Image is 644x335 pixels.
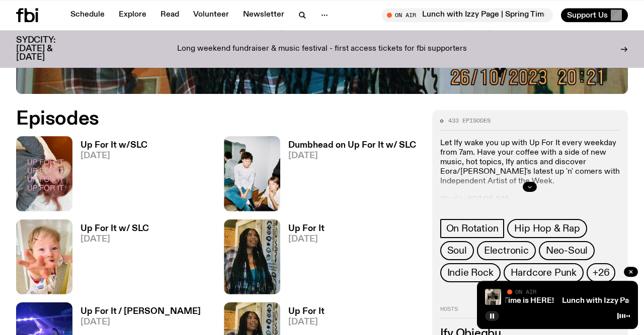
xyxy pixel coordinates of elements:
[446,223,499,234] span: On Rotation
[546,245,588,256] span: Neo-Soul
[280,225,325,294] a: Up For It[DATE]
[440,306,620,318] h2: Hosts
[484,245,529,256] span: Electronic
[440,139,620,187] p: Let Ify wake you up with Up For It every weekday from 7am. Have your coffee with a side of new mu...
[507,219,587,238] a: Hip Hop & Rap
[80,318,201,326] span: [DATE]
[587,263,615,282] button: +26
[477,241,536,260] a: Electronic
[80,307,201,316] h3: Up For It / [PERSON_NAME]
[187,8,235,22] a: Volunteer
[593,267,609,278] span: +26
[288,235,325,244] span: [DATE]
[440,263,501,282] a: Indie Rock
[288,318,325,326] span: [DATE]
[288,225,325,233] h3: Up For It
[237,8,290,22] a: Newsletter
[72,225,149,294] a: Up For It w/ SLC[DATE]
[224,219,280,294] img: Ify - a Brown Skin girl with black braided twists, looking up to the side with her tongue stickin...
[64,8,111,22] a: Schedule
[154,8,185,22] a: Read
[16,36,80,62] h3: SYDCITY: [DATE] & [DATE]
[440,241,474,260] a: Soul
[440,219,505,238] a: On Rotation
[72,141,147,211] a: Up For It w/SLC[DATE]
[177,45,467,54] p: Long weekend fundraiser & music festival - first access tickets for fbi supporters
[80,235,149,244] span: [DATE]
[224,136,280,211] img: dumbhead 4 slc
[511,267,577,278] span: Hardcore Punk
[280,141,416,211] a: Dumbhead on Up For It w/ SLC[DATE]
[113,8,152,22] a: Explore
[80,225,149,233] h3: Up For It w/ SLC
[515,288,536,295] span: On Air
[382,8,553,22] button: On AirLunch with Izzy Page | Spring Time is HERE!
[288,141,416,150] h3: Dumbhead on Up For It w/ SLC
[288,307,325,316] h3: Up For It
[514,223,580,234] span: Hip Hop & Rap
[504,263,584,282] a: Hardcore Punk
[16,110,420,128] h2: Episodes
[397,297,554,305] a: Lunch with Izzy Page | Spring Time is HERE!
[447,267,494,278] span: Indie Rock
[539,241,595,260] a: Neo-Soul
[80,152,147,160] span: [DATE]
[16,219,72,294] img: baby slc
[447,245,467,256] span: Soul
[561,8,628,22] button: Support Us
[80,141,147,150] h3: Up For It w/SLC
[567,11,608,20] span: Support Us
[448,118,491,124] span: 433 episodes
[288,152,416,160] span: [DATE]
